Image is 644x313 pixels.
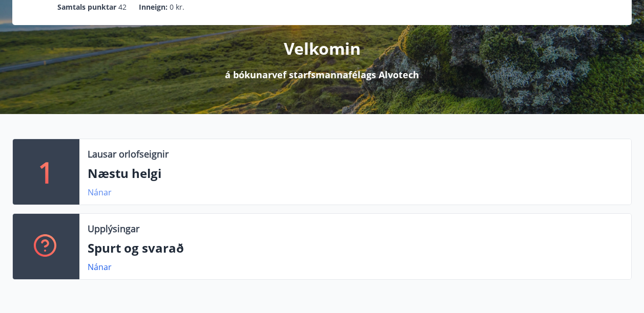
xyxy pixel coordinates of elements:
p: 1 [38,152,54,191]
p: Samtals punktar [57,2,116,13]
p: Spurt og svarað [88,239,623,257]
p: Inneign : [139,2,168,13]
span: 42 [118,2,127,13]
a: Nánar [88,261,112,273]
p: Næstu helgi [88,165,623,182]
a: Nánar [88,187,112,198]
p: Upplýsingar [88,222,139,235]
p: á bókunarvef starfsmannafélags Alvotech [225,68,419,81]
span: 0 kr. [170,2,184,13]
p: Lausar orlofseignir [88,147,169,161]
p: Velkomin [284,37,361,60]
